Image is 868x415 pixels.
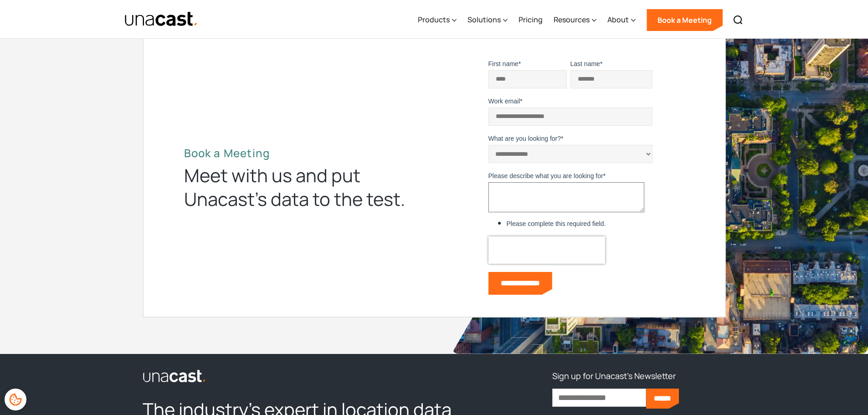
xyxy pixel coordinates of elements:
[143,369,206,383] img: Unacast logo
[418,14,450,25] div: Products
[507,219,652,228] label: Please complete this required field.
[607,14,629,25] div: About
[552,369,676,383] h3: Sign up for Unacast's Newsletter
[488,236,605,264] iframe: reCAPTCHA
[519,1,543,39] a: Pricing
[467,1,508,39] div: Solutions
[467,14,501,25] div: Solutions
[124,11,199,27] a: home
[488,60,519,67] span: First name
[570,60,600,67] span: Last name
[488,172,603,179] span: Please describe what you are looking for
[488,97,520,105] span: Work email
[184,164,421,211] div: Meet with us and put Unacast’s data to the test.
[418,1,457,39] div: Products
[554,1,596,39] div: Resources
[124,11,199,27] img: Unacast text logo
[488,135,561,142] span: What are you looking for?
[184,146,421,160] h2: Book a Meeting
[607,1,636,39] div: About
[647,9,723,31] a: Book a Meeting
[143,369,477,383] a: link to the homepage
[554,14,590,25] div: Resources
[733,15,744,26] img: Search icon
[5,389,26,410] div: Cookie Preferences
